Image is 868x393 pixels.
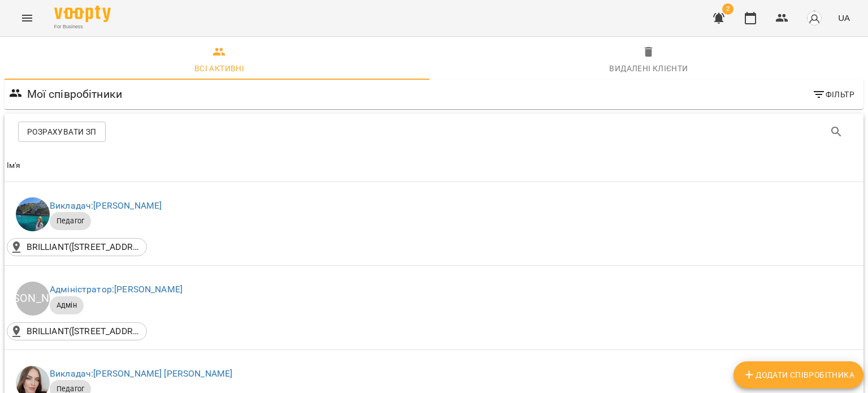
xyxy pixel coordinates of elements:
span: Ім'я [7,159,861,172]
span: Додати співробітника [743,368,854,382]
span: 2 [722,3,734,15]
span: Фільтр [812,88,854,101]
div: Видалені клієнти [609,62,688,75]
h6: Мої співробітники [27,85,123,103]
div: Ім'я [7,159,21,172]
span: Педагог [50,216,91,226]
div: BRILLIANT(проспект Миру, 2к, Дніпро, Дніпропетровська область, Україна) [7,322,147,340]
a: Викладач:[PERSON_NAME] [PERSON_NAME] [50,368,232,379]
span: For Business [54,23,111,31]
button: Menu [14,5,41,32]
p: BRILLIANT([STREET_ADDRESS], [GEOGRAPHIC_DATA], [GEOGRAPHIC_DATA], [GEOGRAPHIC_DATA]) [27,325,140,338]
img: avatar_s.png [806,10,822,26]
img: Voopty Logo [54,6,111,22]
div: [PERSON_NAME] [16,282,50,316]
a: Адміністратор:[PERSON_NAME] [50,284,183,295]
div: Всі активні [194,62,244,75]
button: Додати співробітника [734,361,863,388]
span: UA [838,12,850,24]
button: Розрахувати ЗП [18,122,106,142]
p: BRILLIANT([STREET_ADDRESS], [GEOGRAPHIC_DATA], [GEOGRAPHIC_DATA], [GEOGRAPHIC_DATA]) [27,240,140,254]
button: Фільтр [808,84,859,105]
div: BRILLIANT(проспект Миру, 2к, Дніпро, Дніпропетровська область, Україна) [7,238,147,256]
a: Викладач:[PERSON_NAME] [50,200,162,211]
span: Розрахувати ЗП [27,125,97,139]
button: Search [823,118,850,145]
div: Table Toolbar [5,114,863,150]
div: Sort [7,159,21,172]
button: UA [834,7,854,28]
img: Войтович Аріна [16,197,50,231]
span: Адмін [50,300,84,310]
